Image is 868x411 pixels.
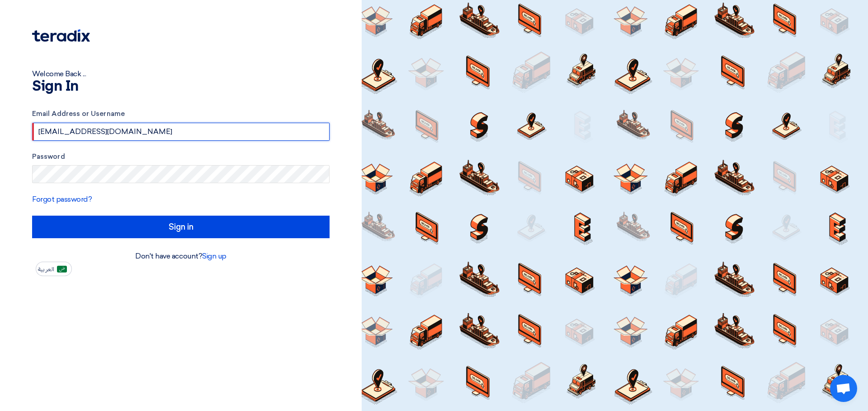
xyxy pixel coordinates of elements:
h1: Sign In [32,79,330,94]
span: العربية [38,266,54,272]
input: Enter your business email or username [32,123,330,141]
label: Email Address or Username [32,109,330,119]
div: Open chat [830,375,857,402]
img: Teradix logo [32,29,90,42]
input: Sign in [32,216,330,238]
img: ar-AR.png [57,266,67,272]
button: العربية [36,262,72,276]
div: Welcome Back ... [32,69,330,79]
div: Don't have account? [32,251,330,262]
label: Password [32,152,330,162]
a: Sign up [202,252,226,260]
a: Forgot password? [32,195,92,203]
